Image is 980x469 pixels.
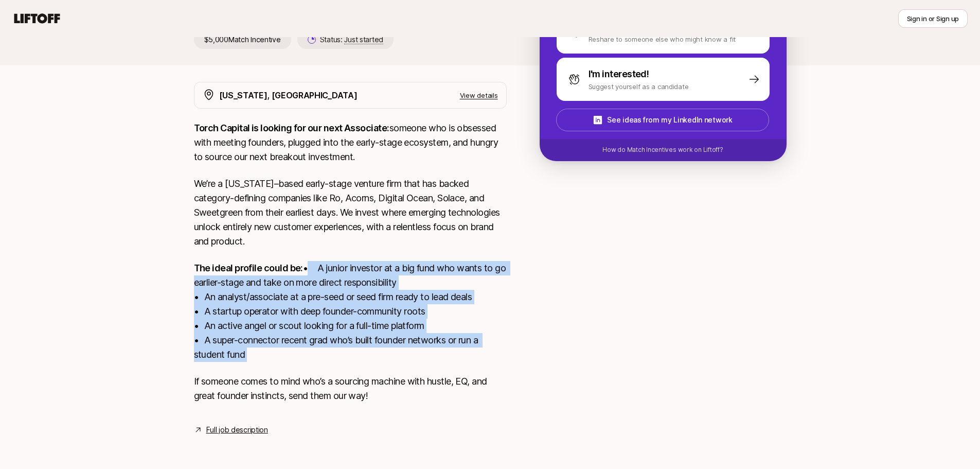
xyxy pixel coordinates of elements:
strong: Torch Capital is looking for our next Associate: [194,123,389,133]
p: See ideas from my LinkedIn network [607,114,732,126]
button: See ideas from my LinkedIn network [556,109,769,131]
span: Just started [344,35,383,44]
strong: The ideal profile could be: [194,263,303,273]
a: Full job description [206,424,268,436]
p: We’re a [US_STATE]–based early-stage venture firm that has backed category-defining companies lik... [194,177,507,249]
p: [US_STATE], [GEOGRAPHIC_DATA] [219,89,358,102]
p: someone who is obsessed with meeting founders, plugged into the early-stage ecosystem, and hungry... [194,121,507,164]
p: Suggest yourself as a candidate [589,81,689,92]
p: • A junior investor at a big fund who wants to go earlier-stage and take on more direct responsib... [194,261,507,362]
button: Sign in or Sign up [898,9,968,28]
p: Status: [320,33,383,46]
p: View details [460,90,498,100]
p: Reshare to someone else who might know a fit [589,34,736,44]
p: If someone comes to mind who’s a sourcing machine with hustle, EQ, and great founder instincts, s... [194,374,507,403]
p: I'm interested! [589,67,649,81]
p: $5,000 Match Incentive [194,30,291,49]
p: How do Match Incentives work on Liftoff? [602,145,723,154]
